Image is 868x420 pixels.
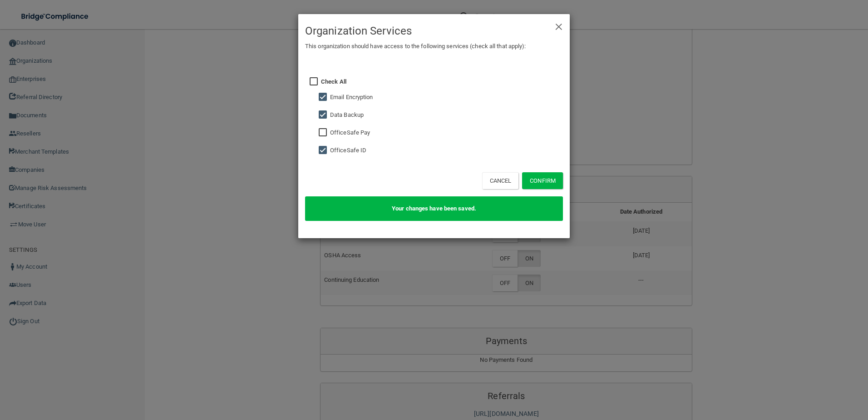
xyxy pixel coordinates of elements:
[330,145,366,156] label: OfficeSafe ID
[305,41,563,52] p: This organization should have access to the following services (check all that apply):
[482,172,519,189] button: Cancel
[321,78,346,85] strong: Check All
[305,21,563,41] h4: Organization Services
[392,205,476,212] span: Your changes have been saved.
[522,172,563,189] button: Confirm
[330,92,373,103] label: Email Encryption
[330,110,364,120] label: Data Backup
[555,16,563,35] span: ×
[330,127,370,138] label: OfficeSafe Pay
